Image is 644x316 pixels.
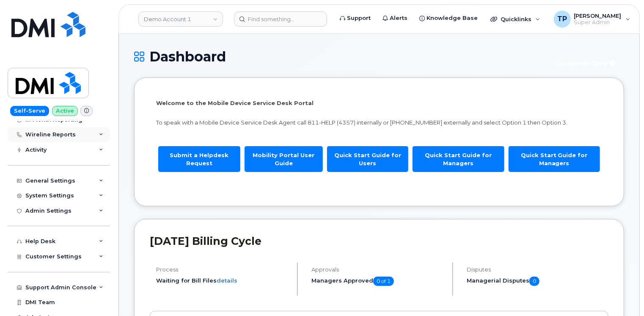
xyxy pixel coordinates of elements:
h1: Dashboard [134,49,544,64]
a: Submit a Helpdesk Request [158,146,240,172]
span: 0 [529,277,539,286]
h4: Process [156,266,290,273]
h4: Disputes [467,266,608,273]
h5: Managers Approved [311,277,445,286]
h4: Approvals [311,266,445,273]
li: Waiting for Bill Files [156,277,290,285]
a: Quick Start Guide for Managers [509,146,600,172]
h5: Managerial Disputes [467,277,608,286]
p: Welcome to the Mobile Device Service Desk Portal [156,99,602,107]
span: 0 of 1 [373,277,394,286]
a: Quick Start Guide for Users [327,146,409,172]
p: To speak with a Mobile Device Service Desk Agent call 811-HELP (4357) internally or [PHONE_NUMBER... [156,119,602,127]
a: Mobility Portal User Guide [245,146,323,172]
button: Customer Card [548,56,624,71]
a: Quick Start Guide for Managers [413,146,504,172]
h2: [DATE] Billing Cycle [150,235,608,247]
a: details [217,277,237,284]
